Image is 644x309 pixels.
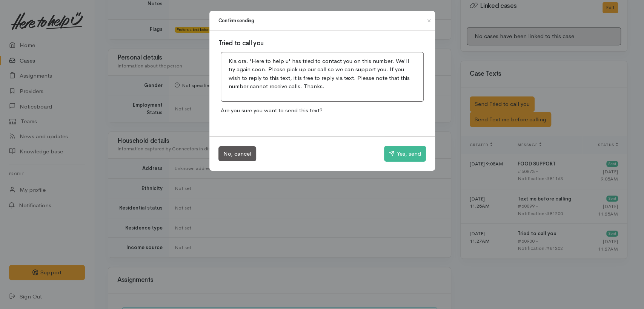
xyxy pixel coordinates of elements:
button: Close [423,16,435,25]
h3: Tried to call you [218,40,426,47]
button: Yes, send [384,146,426,162]
p: Are you sure you want to send this text? [218,104,426,117]
button: No, cancel [218,146,256,162]
h1: Confirm sending [218,17,254,24]
p: Kia ora. 'Here to help u' has tried to contact you on this number. We'll try again soon. Please p... [229,57,416,91]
